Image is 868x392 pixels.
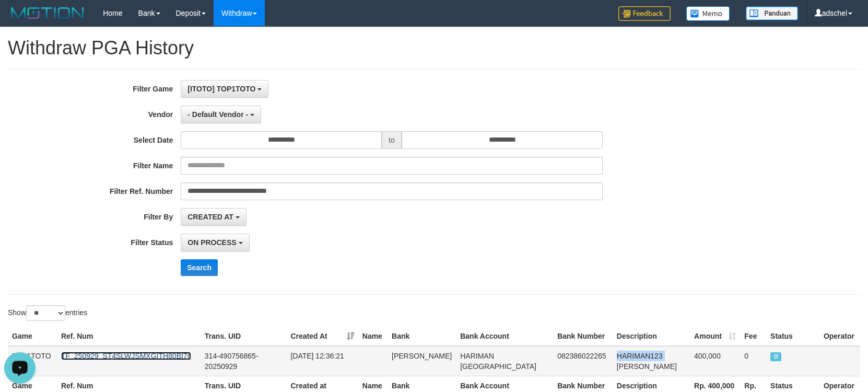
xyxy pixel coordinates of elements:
[382,131,402,149] span: to
[690,327,740,346] th: Amount: activate to sort column ascending
[181,208,247,226] button: CREATED AT
[26,305,65,321] select: Showentries
[690,346,740,376] td: 400,000
[8,346,57,376] td: TOP1TOTO
[181,80,268,98] button: [ITOTO] TOP1TOTO
[57,327,201,346] th: Ref. Num
[187,110,248,119] span: - Default Vendor -
[686,6,730,21] img: Button%20Memo.svg
[388,327,456,346] th: Bank
[187,213,233,221] span: CREATED AT
[8,305,87,321] label: Show entries
[770,352,781,361] span: ON PROCESS
[388,346,456,376] td: [PERSON_NAME]
[819,327,860,346] th: Operator
[618,6,671,21] img: Feedback.jpg
[181,234,249,251] button: ON PROCESS
[746,6,798,20] img: panduan.png
[8,38,860,59] h1: Withdraw PGA History
[740,346,766,376] td: 0
[286,327,358,346] th: Created At: activate to sort column ascending
[613,346,690,376] td: HARIMAN123 [PERSON_NAME]
[740,327,766,346] th: Fee
[187,238,236,247] span: ON PROCESS
[8,5,87,21] img: MOTION_logo.png
[201,346,287,376] td: 314-490756865-20250929
[4,4,36,36] button: Open LiveChat chat widget
[456,327,553,346] th: Bank Account
[613,327,690,346] th: Description
[553,327,613,346] th: Bank Number
[553,346,613,376] td: 082386022265
[181,259,218,276] button: Search
[358,327,388,346] th: Name
[181,106,261,123] button: - Default Vendor -
[201,327,287,346] th: Trans. UID
[456,346,553,376] td: HARIMAN [GEOGRAPHIC_DATA]
[187,85,255,93] span: [ITOTO] TOP1TOTO
[8,327,57,346] th: Game
[286,346,358,376] td: [DATE] 12:36:21
[61,352,192,360] a: TF_250929_ST4SLWJSMXGITH80BI76
[766,327,819,346] th: Status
